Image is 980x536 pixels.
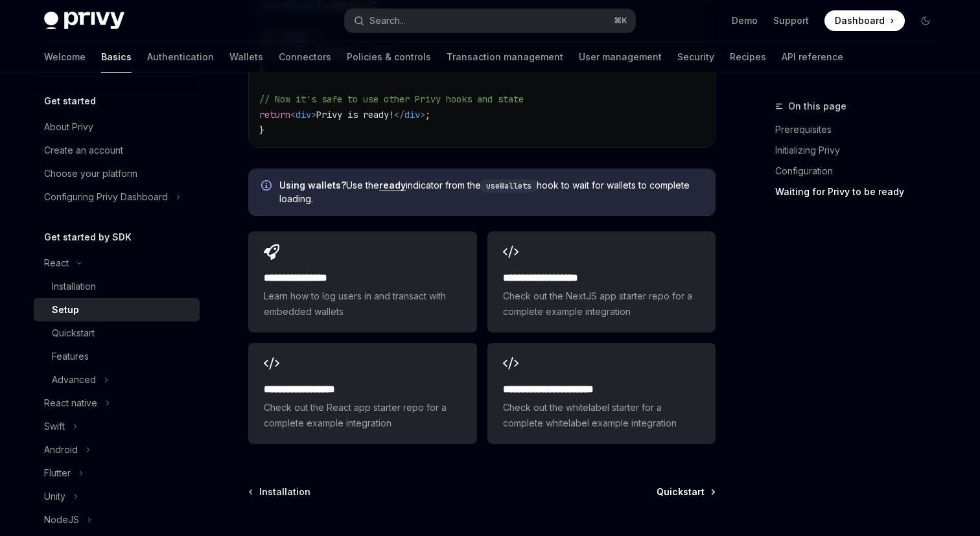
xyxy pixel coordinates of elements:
button: Open search [345,9,635,32]
a: Security [677,41,714,73]
span: div [404,109,420,121]
a: Installation [250,485,310,498]
a: Recipes [730,41,766,73]
span: Check out the NextJS app starter repo for a complete example integration [503,288,700,320]
div: Features [52,349,89,364]
a: Choose your platform [34,162,200,185]
img: dark logo [44,12,124,30]
span: < [290,109,296,121]
div: Android [44,442,78,458]
button: Toggle Unity section [34,485,200,508]
button: Toggle React native section [34,391,200,415]
div: Configuring Privy Dashboard [44,189,168,205]
a: ready [379,180,406,191]
span: Check out the whitelabel starter for a complete whitelabel example integration [503,400,700,431]
span: // Now it's safe to use other Privy hooks and state [259,93,524,105]
button: Toggle Configuring Privy Dashboard section [34,185,200,209]
div: Create an account [44,143,123,158]
span: Check out the React app starter repo for a complete example integration [264,400,461,431]
span: Dashboard [835,14,885,27]
a: Quickstart [657,485,714,498]
button: Toggle NodeJS section [34,508,200,531]
div: Swift [44,419,65,434]
svg: Info [261,180,274,193]
div: Flutter [44,465,71,481]
button: Toggle Advanced section [34,368,200,391]
span: ; [425,109,430,121]
div: React native [44,395,97,411]
h5: Get started [44,93,96,109]
span: Learn how to log users in and transact with embedded wallets [264,288,461,320]
span: Privy is ready! [316,109,394,121]
a: Initializing Privy [775,140,946,161]
span: ⌘ K [614,16,627,26]
a: Basics [101,41,132,73]
a: Transaction management [447,41,563,73]
a: **** **** **** *Learn how to log users in and transact with embedded wallets [248,231,476,332]
a: API reference [782,41,843,73]
a: Setup [34,298,200,321]
a: Create an account [34,139,200,162]
div: About Privy [44,119,93,135]
span: Quickstart [657,485,705,498]
button: Toggle React section [34,251,200,275]
button: Toggle dark mode [915,10,936,31]
span: Installation [259,485,310,498]
a: Connectors [279,41,331,73]
a: User management [579,41,662,73]
div: Search... [369,13,406,29]
span: } [259,124,264,136]
span: div [296,109,311,121]
span: Use the indicator from the hook to wait for wallets to complete loading. [279,179,703,205]
a: **** **** **** ***Check out the React app starter repo for a complete example integration [248,343,476,444]
div: Unity [44,489,65,504]
a: Authentication [147,41,214,73]
a: Support [773,14,809,27]
span: </ [394,109,404,121]
strong: Using wallets? [279,180,346,191]
a: Policies & controls [347,41,431,73]
span: On this page [788,99,846,114]
button: Toggle Flutter section [34,461,200,485]
a: Welcome [44,41,86,73]
a: Demo [732,14,758,27]
a: Features [34,345,200,368]
button: Toggle Swift section [34,415,200,438]
div: Advanced [52,372,96,388]
a: Quickstart [34,321,200,345]
code: useWallets [481,180,537,192]
h5: Get started by SDK [44,229,132,245]
a: Prerequisites [775,119,946,140]
a: About Privy [34,115,200,139]
div: NodeJS [44,512,79,528]
a: Configuration [775,161,946,181]
div: React [44,255,69,271]
div: Quickstart [52,325,95,341]
span: return [259,109,290,121]
a: **** **** **** **** ***Check out the whitelabel starter for a complete whitelabel example integra... [487,343,716,444]
a: Waiting for Privy to be ready [775,181,946,202]
span: > [311,109,316,121]
div: Installation [52,279,96,294]
div: Setup [52,302,79,318]
a: Dashboard [824,10,905,31]
div: Choose your platform [44,166,137,181]
a: **** **** **** ****Check out the NextJS app starter repo for a complete example integration [487,231,716,332]
a: Installation [34,275,200,298]
button: Toggle Android section [34,438,200,461]
span: > [420,109,425,121]
a: Wallets [229,41,263,73]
